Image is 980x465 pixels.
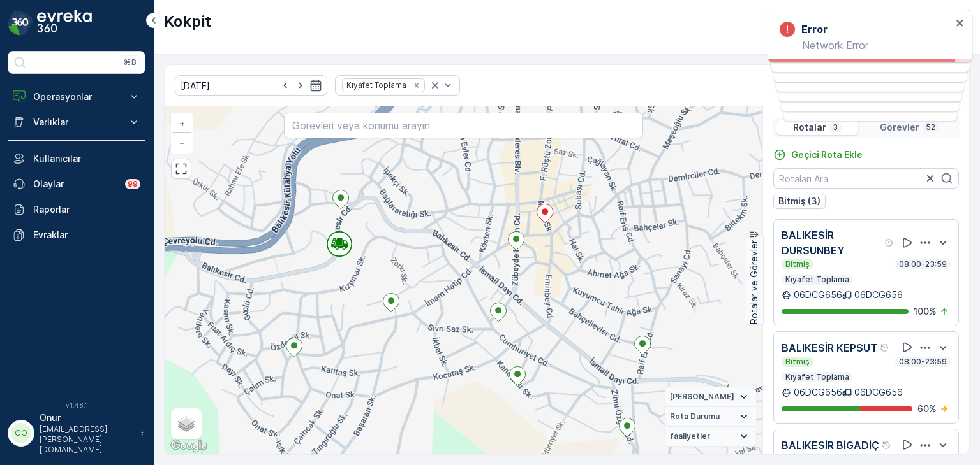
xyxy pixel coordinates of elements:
[33,116,120,129] p: Varlıklar
[33,178,117,190] p: Olaylar
[884,238,895,248] div: Yardım Araç İkonu
[784,357,811,367] p: Bitmiş
[748,240,761,324] p: Rotalar ve Görevler
[665,387,756,407] summary: [PERSON_NAME]
[917,403,937,415] p: 60 %
[8,84,145,110] button: Operasyonlar
[914,305,937,318] p: 100 %
[175,75,327,96] input: dd/mm/yyyy
[124,57,137,68] p: ⌘B
[773,148,863,161] a: Geçici Rota Ekle
[168,438,210,454] img: Google
[773,194,826,209] button: Bitmiş (3)
[164,11,211,32] p: Kokpit
[880,343,890,353] div: Yardım Araç İkonu
[782,438,879,453] p: BALIKESİR BİGADİÇ
[8,171,145,197] a: Olaylar99
[343,79,408,91] div: Kıyafet Toplama
[172,133,191,152] a: Uzaklaştır
[880,121,919,134] p: Görevler
[179,118,185,129] span: +
[784,259,811,269] p: Bitmiş
[33,203,140,216] p: Raporlar
[37,10,92,36] img: logo_dark-DEwI_e13.png
[11,423,31,443] div: OO
[784,275,850,285] p: Kıyafet Toplama
[782,340,877,355] p: BALIKESİR KEPSUT
[172,410,200,438] a: Layers
[8,10,33,36] img: logo
[778,195,820,208] p: Bitmiş (3)
[8,222,145,248] a: Evraklar
[665,427,756,447] summary: faaliyetler
[780,39,952,51] p: Network Error
[670,392,734,402] span: [PERSON_NAME]
[924,122,937,132] p: 52
[33,229,140,241] p: Evraklar
[665,407,756,427] summary: Rota Durumu
[773,168,959,189] input: Rotaları Ara
[172,114,191,133] a: Yakınlaştır
[410,80,424,90] div: Remove Kıyafet Toplama
[8,197,145,222] a: Raporlar
[284,113,642,138] input: Görevleri veya konumu arayın
[168,438,210,454] a: Bu bölgeyi Google Haritalar'da açın (yeni pencerede açılır)
[854,386,903,399] p: 06DCG656
[33,90,120,103] p: Operasyonlar
[801,22,828,37] h3: Error
[8,401,145,409] span: v 1.48.1
[898,357,948,367] p: 08:00-23:59
[33,152,140,165] p: Kullanıcılar
[882,440,892,450] div: Yardım Araç İkonu
[791,148,863,161] p: Geçici Rota Ekle
[8,146,145,171] a: Kullanıcılar
[956,18,965,30] button: close
[794,289,842,301] p: 06DCG656
[8,110,145,135] button: Varlıklar
[784,372,850,382] p: Kıyafet Toplama
[8,411,145,455] button: OOOnur[EMAIL_ADDRESS][PERSON_NAME][DOMAIN_NAME]
[670,411,720,422] span: Rota Durumu
[782,227,882,258] p: BALIKESİR DURSUNBEY
[128,179,138,189] p: 99
[670,431,710,441] span: faaliyetler
[793,121,826,134] p: Rotalar
[40,424,134,455] p: [EMAIL_ADDRESS][PERSON_NAME][DOMAIN_NAME]
[794,386,842,399] p: 06DCG656
[831,122,839,132] p: 3
[179,137,186,148] span: −
[854,289,903,301] p: 06DCG656
[898,259,948,269] p: 08:00-23:59
[40,411,134,424] p: Onur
